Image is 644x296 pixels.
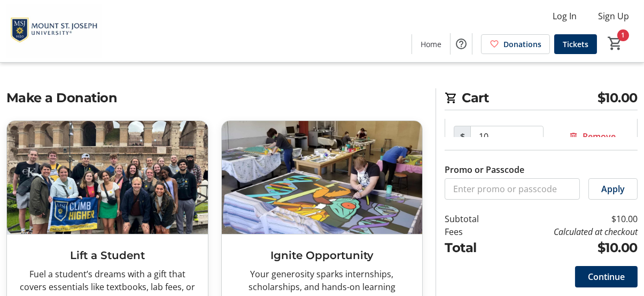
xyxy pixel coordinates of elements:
[412,34,450,54] a: Home
[553,10,577,22] span: Log In
[501,238,638,257] td: $10.00
[481,34,550,54] a: Donations
[445,238,500,257] td: Total
[454,126,471,147] span: $
[563,39,588,50] span: Tickets
[588,270,625,283] span: Continue
[6,88,423,108] h2: Make a Donation
[15,247,199,263] h3: Lift a Student
[606,34,625,53] button: Cart
[583,130,616,143] span: Remove
[556,126,629,147] button: Remove
[230,247,414,263] h3: Ignite Opportunity
[588,178,638,200] button: Apply
[7,121,208,234] img: Lift a Student
[601,183,625,195] span: Apply
[544,7,585,25] button: Log In
[6,4,102,58] img: Mount St. Joseph University's Logo
[445,225,500,238] td: Fees
[575,266,638,287] button: Continue
[503,39,541,50] span: Donations
[445,163,524,176] label: Promo or Passcode
[222,121,423,234] img: Ignite Opportunity
[598,10,629,22] span: Sign Up
[445,178,580,200] input: Enter promo or passcode
[445,212,500,225] td: Subtotal
[501,225,638,238] td: Calculated at checkout
[589,7,638,25] button: Sign Up
[554,34,597,54] a: Tickets
[445,88,638,110] h2: Cart
[451,33,472,55] button: Help
[421,39,441,50] span: Home
[470,126,544,147] input: Donation Amount
[501,212,638,225] td: $10.00
[598,88,638,108] span: $10.00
